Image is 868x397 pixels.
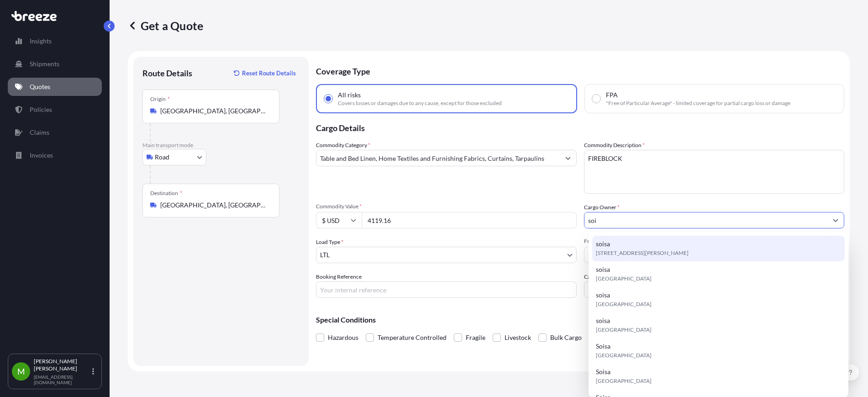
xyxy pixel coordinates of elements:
p: Route Details [142,68,192,79]
input: Origin [160,106,268,116]
span: soisa [596,239,610,249]
p: Main transport mode [142,142,300,149]
span: [GEOGRAPHIC_DATA] [596,351,652,360]
span: soisa [596,316,610,325]
button: Show suggestions [560,150,576,166]
span: Commodity Value [316,203,577,210]
span: soisa [596,265,610,274]
p: Special Conditions [316,316,844,323]
p: Claims [30,128,49,137]
label: Commodity Description [584,141,645,150]
span: [GEOGRAPHIC_DATA] [596,376,652,386]
span: Fragile [466,331,485,344]
input: Enter name [584,281,845,298]
span: Soisa [596,342,610,351]
span: [STREET_ADDRESS][PERSON_NAME] [596,249,689,258]
span: Livestock [505,331,531,344]
span: Soisa [596,367,610,376]
p: Policies [30,105,52,114]
div: Destination [150,190,182,197]
span: "Free of Particular Average" - limited coverage for partial cargo loss or damage [606,100,790,107]
span: Load Type [316,238,343,247]
input: Your internal reference [316,281,577,298]
span: M [17,367,25,376]
span: soisa [596,291,610,300]
p: Invoices [30,151,53,160]
span: Temperature Controlled [378,331,447,344]
span: Hazardous [328,331,358,344]
span: Covers losses or damages due to any cause, except for those excluded [338,100,502,107]
div: Origin [150,95,170,103]
button: Select transport [142,149,206,165]
label: Commodity Category [316,141,370,150]
span: Bulk Cargo [550,331,582,344]
span: Freight Cost [584,238,845,245]
span: LTL [320,250,330,259]
label: Cargo Owner [584,203,620,212]
label: Carrier Name [584,272,616,281]
input: Type amount [362,212,577,228]
p: Cargo Details [316,113,844,141]
p: Get a Quote [128,18,203,33]
button: Show suggestions [827,212,844,228]
span: Road [155,153,169,162]
label: Booking Reference [316,272,362,281]
span: [GEOGRAPHIC_DATA] [596,300,652,309]
input: Select a commodity type [316,150,560,166]
span: [GEOGRAPHIC_DATA] [596,274,652,283]
input: Destination [160,201,268,210]
p: Reset Route Details [242,69,296,78]
input: Full name [584,212,828,228]
p: [EMAIL_ADDRESS][DOMAIN_NAME] [34,374,90,385]
p: Quotes [30,82,50,91]
p: Insights [30,37,52,46]
span: FPA [606,90,618,100]
span: [GEOGRAPHIC_DATA] [596,325,652,334]
span: All risks [338,90,361,100]
p: Coverage Type [316,57,844,84]
p: [PERSON_NAME] [PERSON_NAME] [34,358,90,372]
p: Shipments [30,59,59,69]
